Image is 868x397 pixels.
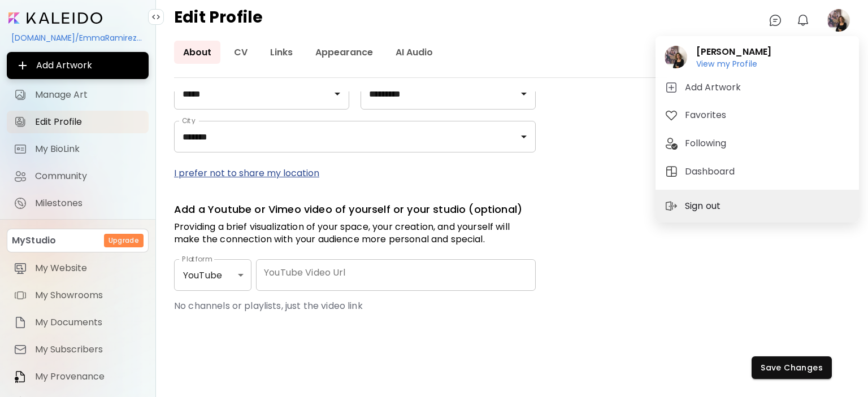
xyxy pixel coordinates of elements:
[660,195,728,217] button: sign-outSign out
[696,45,771,59] h2: [PERSON_NAME]
[660,76,854,99] button: tabAdd Artwork
[685,108,730,122] h5: Favorites
[660,132,854,155] button: tabFollowing
[665,108,678,122] img: tab
[665,165,678,178] img: tab
[685,165,738,178] h5: Dashboard
[660,160,854,183] button: tabDashboard
[660,104,854,126] button: tabFavorites
[696,59,771,69] h6: View my Profile
[685,199,724,213] p: Sign out
[665,137,678,150] img: tab
[665,199,678,213] img: sign-out
[665,81,678,94] img: tab
[685,137,730,150] h5: Following
[685,81,744,94] h5: Add Artwork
